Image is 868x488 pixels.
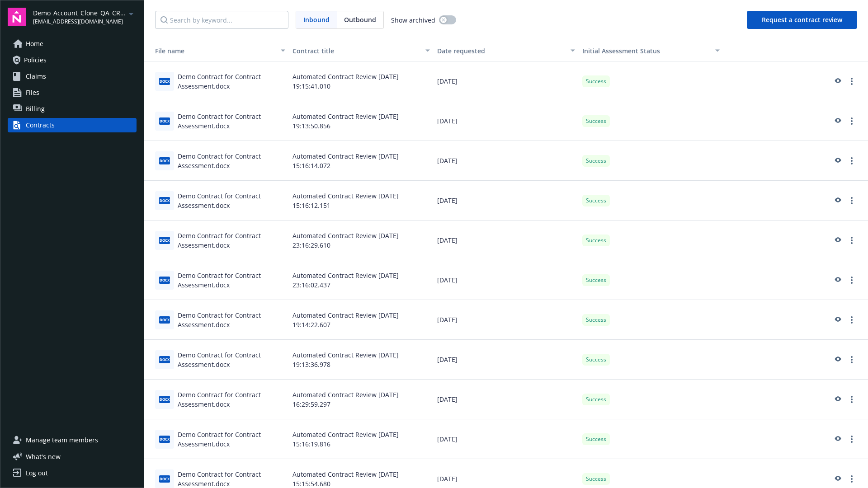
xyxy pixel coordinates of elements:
[289,61,434,101] div: Automated Contract Review [DATE] 19:15:41.010
[846,155,857,166] a: more
[178,271,285,290] div: Demo Contract for Contract Assessment.docx
[586,356,606,364] span: Success
[846,354,857,365] a: more
[832,76,843,87] a: preview
[148,46,275,56] div: File name
[178,390,285,409] div: Demo Contract for Contract Assessment.docx
[289,221,434,260] div: Automated Contract Review [DATE] 23:16:29.610
[8,53,137,67] a: Policies
[586,236,606,244] span: Success
[832,275,843,286] a: preview
[8,8,26,26] img: navigator-logo.svg
[289,340,434,380] div: Automated Contract Review [DATE] 19:13:36.978
[159,316,170,323] span: docx
[586,435,606,443] span: Success
[832,155,843,166] a: preview
[178,310,285,329] div: Demo Contract for Contract Assessment.docx
[8,85,137,100] a: Files
[26,118,55,132] div: Contracts
[26,85,39,100] span: Files
[846,314,857,325] a: more
[434,101,578,141] div: [DATE]
[582,47,660,55] span: Initial Assessment Status
[178,231,285,250] div: Demo Contract for Contract Assessment.docx
[434,380,578,419] div: [DATE]
[159,157,170,164] span: docx
[832,314,843,325] a: preview
[292,46,420,56] div: Contract title
[289,380,434,419] div: Automated Contract Review [DATE] 16:29:59.297
[159,475,170,482] span: docx
[586,197,606,205] span: Success
[337,11,383,28] span: Outbound
[126,8,137,19] a: arrowDropDown
[289,101,434,141] div: Automated Contract Review [DATE] 19:13:50.856
[846,76,857,87] a: more
[434,340,578,380] div: [DATE]
[178,350,285,369] div: Demo Contract for Contract Assessment.docx
[437,46,565,56] div: Date requested
[344,15,376,24] span: Outbound
[8,102,137,116] a: Billing
[434,221,578,260] div: [DATE]
[832,235,843,246] a: preview
[586,475,606,483] span: Success
[434,419,578,459] div: [DATE]
[26,69,46,84] span: Claims
[846,394,857,405] a: more
[747,11,857,29] button: Request a contract review
[832,354,843,365] a: preview
[846,116,857,127] a: more
[586,316,606,324] span: Success
[8,433,137,447] a: Manage team members
[434,40,578,61] button: Date requested
[846,275,857,286] a: more
[26,452,61,461] span: What ' s new
[289,260,434,300] div: Automated Contract Review [DATE] 23:16:02.437
[26,37,43,51] span: Home
[159,237,170,244] span: docx
[159,356,170,363] span: docx
[832,474,843,484] a: preview
[178,191,285,210] div: Demo Contract for Contract Assessment.docx
[434,300,578,340] div: [DATE]
[26,433,98,447] span: Manage team members
[846,235,857,246] a: more
[586,276,606,284] span: Success
[434,61,578,101] div: [DATE]
[289,419,434,459] div: Automated Contract Review [DATE] 15:16:19.816
[846,434,857,445] a: more
[159,117,170,124] span: docx
[391,15,435,25] span: Show archived
[586,395,606,404] span: Success
[178,151,285,170] div: Demo Contract for Contract Assessment.docx
[289,300,434,340] div: Automated Contract Review [DATE] 19:14:22.607
[26,466,48,480] div: Log out
[33,8,137,26] button: Demo_Account_Clone_QA_CR_Tests_Demo[EMAIL_ADDRESS][DOMAIN_NAME]arrowDropDown
[586,117,606,125] span: Success
[582,46,710,56] div: Toggle SortBy
[159,436,170,442] span: docx
[832,434,843,445] a: preview
[289,141,434,181] div: Automated Contract Review [DATE] 15:16:14.072
[289,181,434,221] div: Automated Contract Review [DATE] 15:16:12.151
[586,157,606,165] span: Success
[303,15,330,24] span: Inbound
[178,430,285,449] div: Demo Contract for Contract Assessment.docx
[159,396,170,403] span: docx
[434,260,578,300] div: [DATE]
[8,37,137,51] a: Home
[178,112,285,131] div: Demo Contract for Contract Assessment.docx
[586,77,606,85] span: Success
[155,11,288,29] input: Search by keyword...
[846,195,857,206] a: more
[8,452,75,461] button: What's new
[289,40,434,61] button: Contract title
[24,53,47,67] span: Policies
[832,195,843,206] a: preview
[178,72,285,91] div: Demo Contract for Contract Assessment.docx
[159,78,170,84] span: docx
[8,69,137,84] a: Claims
[832,116,843,127] a: preview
